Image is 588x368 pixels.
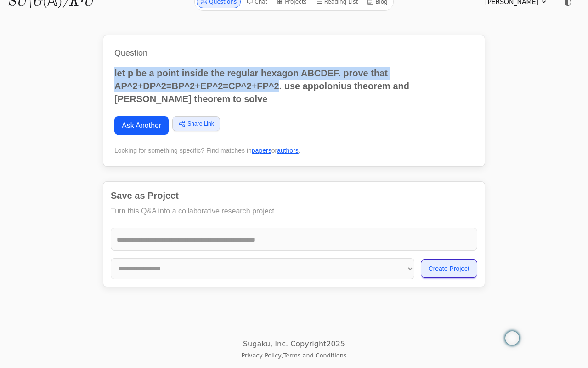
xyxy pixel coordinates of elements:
[114,46,474,59] h1: Question
[187,120,214,128] span: Share Link
[242,352,282,359] a: Privacy Policy
[114,116,169,135] a: Ask Another
[111,189,477,202] h2: Save as Project
[421,259,477,278] button: Create Project
[283,352,347,359] a: Terms and Conditions
[326,339,345,348] span: 2025
[277,147,299,154] a: authors
[242,352,347,359] small: ,
[114,146,474,155] div: Looking for something specific? Find matches in or .
[114,67,474,105] p: let p be a point inside the regular hexagon ABCDEF. prove that AP^2+DP^2=BP^2+EP^2=CP^2+FP^2. use...
[111,206,477,217] p: Turn this Q&A into a collaborative research project.
[252,147,271,154] a: papers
